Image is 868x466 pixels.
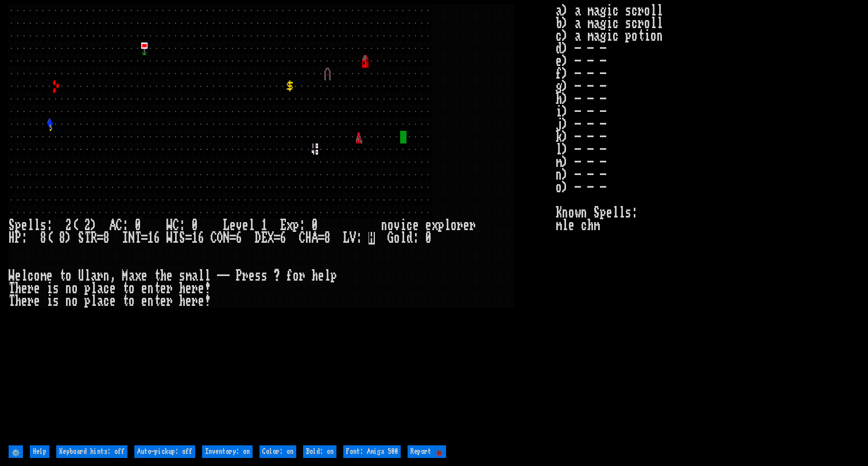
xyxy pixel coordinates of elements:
[110,282,116,295] div: e
[303,445,336,458] input: Bold: on
[394,232,400,244] div: o
[299,219,305,232] div: :
[15,295,21,308] div: h
[217,270,223,282] div: -
[9,232,15,244] div: H
[249,219,255,232] div: l
[65,232,72,244] div: )
[261,270,268,282] div: s
[97,270,103,282] div: r
[274,270,280,282] div: ?
[387,219,394,232] div: o
[166,270,173,282] div: e
[129,295,135,308] div: o
[261,232,268,244] div: E
[463,219,470,232] div: e
[204,282,211,295] div: !
[299,232,305,244] div: C
[394,219,400,232] div: v
[103,232,110,244] div: 8
[122,295,129,308] div: t
[129,232,135,244] div: N
[154,282,160,295] div: t
[21,219,28,232] div: e
[400,219,406,232] div: i
[103,295,110,308] div: c
[9,445,23,458] input: ⚙️
[166,219,173,232] div: W
[217,232,223,244] div: O
[9,282,15,295] div: T
[293,270,299,282] div: o
[406,232,413,244] div: d
[28,282,34,295] div: r
[84,270,91,282] div: l
[255,270,261,282] div: s
[160,270,166,282] div: h
[369,232,375,244] mark: H
[122,232,129,244] div: I
[343,232,350,244] div: L
[91,232,97,244] div: R
[179,295,185,308] div: h
[122,270,129,282] div: M
[179,270,185,282] div: s
[249,270,255,282] div: e
[192,270,198,282] div: a
[103,282,110,295] div: c
[59,270,65,282] div: t
[84,232,91,244] div: T
[230,232,236,244] div: =
[9,219,15,232] div: S
[470,219,476,232] div: r
[261,219,268,232] div: 1
[204,295,211,308] div: !
[356,232,362,244] div: :
[400,232,406,244] div: l
[299,270,305,282] div: r
[286,270,293,282] div: f
[141,232,148,244] div: =
[148,232,154,244] div: 1
[46,219,53,232] div: :
[154,270,160,282] div: t
[65,219,72,232] div: 2
[21,295,28,308] div: e
[444,219,451,232] div: l
[40,232,46,244] div: 8
[141,270,148,282] div: e
[116,219,122,232] div: C
[305,232,312,244] div: H
[154,232,160,244] div: 6
[432,219,438,232] div: x
[185,270,192,282] div: m
[173,219,179,232] div: C
[318,270,324,282] div: e
[46,295,53,308] div: i
[65,270,72,282] div: o
[255,232,261,244] div: D
[53,282,59,295] div: s
[160,295,166,308] div: e
[15,270,21,282] div: e
[28,270,34,282] div: c
[318,232,324,244] div: =
[28,295,34,308] div: r
[78,232,84,244] div: S
[406,219,413,232] div: c
[451,219,457,232] div: o
[192,282,198,295] div: r
[34,295,40,308] div: e
[293,219,299,232] div: p
[242,270,249,282] div: r
[274,232,280,244] div: =
[312,270,318,282] div: h
[46,282,53,295] div: i
[78,270,84,282] div: U
[46,232,53,244] div: (
[34,282,40,295] div: e
[425,232,432,244] div: 0
[9,270,15,282] div: W
[97,295,103,308] div: a
[72,282,78,295] div: o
